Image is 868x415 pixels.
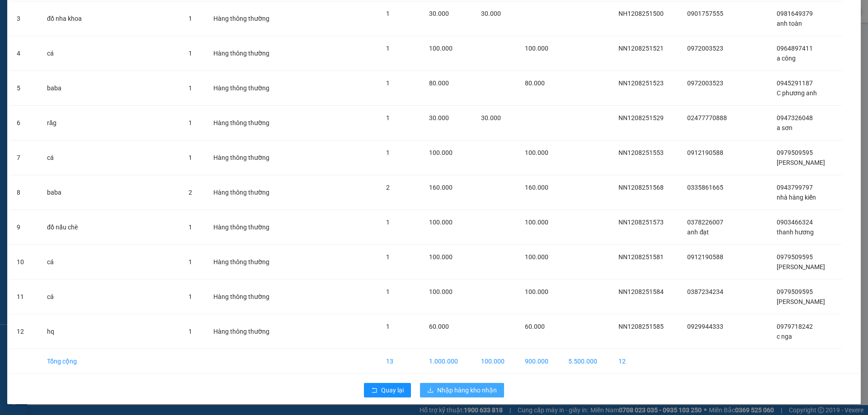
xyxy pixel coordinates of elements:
[777,124,793,131] span: a sơn
[687,45,723,52] span: 0972003523
[422,349,473,374] td: 1.000.000
[9,245,40,280] td: 10
[189,50,192,57] span: 1
[777,298,825,305] span: [PERSON_NAME]
[40,210,181,245] td: đồ nấu chè
[386,114,390,121] span: 1
[429,45,453,52] span: 100.000
[525,253,548,261] span: 100.000
[429,149,453,156] span: 100.000
[386,253,390,261] span: 1
[9,280,40,314] td: 11
[206,175,288,210] td: Hàng thông thường
[9,71,40,106] td: 5
[40,280,181,314] td: cá
[206,314,288,349] td: Hàng thông thường
[429,114,449,121] span: 30.000
[189,119,192,126] span: 1
[9,140,40,175] td: 7
[687,79,723,87] span: 0972003523
[687,253,723,261] span: 0912190588
[777,184,813,191] span: 0943799797
[386,79,390,87] span: 1
[777,79,813,87] span: 0945291187
[777,55,796,62] span: a công
[777,10,813,17] span: 0981649379
[40,71,181,106] td: baba
[386,149,390,156] span: 1
[206,1,288,36] td: Hàng thông thường
[687,288,723,295] span: 0387234234
[687,149,723,156] span: 0912190588
[386,184,390,191] span: 2
[206,71,288,106] td: Hàng thông thường
[40,314,181,349] td: hq
[687,184,723,191] span: 0335861665
[525,45,548,52] span: 100.000
[618,149,664,156] span: NN1208251553
[611,349,680,374] td: 12
[386,45,390,52] span: 1
[687,114,727,121] span: 02477770888
[189,15,192,22] span: 1
[777,323,813,330] span: 0979718242
[777,45,813,52] span: 0964897411
[777,114,813,121] span: 0947326048
[429,323,449,330] span: 60.000
[525,149,548,156] span: 100.000
[206,210,288,245] td: Hàng thông thường
[9,1,40,36] td: 3
[206,140,288,175] td: Hàng thông thường
[40,140,181,175] td: cá
[777,288,813,295] span: 0979509595
[189,84,192,92] span: 1
[618,219,664,226] span: NN1208251573
[189,189,192,196] span: 2
[40,1,181,36] td: đồ nha khoa
[386,219,390,226] span: 1
[189,293,192,300] span: 1
[687,10,723,17] span: 0901757555
[687,219,723,226] span: 0378226007
[40,245,181,280] td: cá
[474,349,518,374] td: 100.000
[40,36,181,71] td: cá
[777,333,792,340] span: c nga
[9,36,40,71] td: 4
[189,328,192,335] span: 1
[429,79,449,87] span: 80.000
[9,106,40,140] td: 6
[40,175,181,210] td: baba
[481,114,501,121] span: 30.000
[420,383,504,397] button: downloadNhập hàng kho nhận
[9,314,40,349] td: 12
[9,175,40,210] td: 8
[189,224,192,231] span: 1
[777,159,825,166] span: [PERSON_NAME]
[371,387,377,394] span: rollback
[379,349,422,374] td: 13
[189,154,192,161] span: 1
[618,45,664,52] span: NN1208251521
[777,89,817,97] span: C phương anh
[777,20,802,27] span: anh toàn
[687,323,723,330] span: 0929944333
[429,10,449,17] span: 30.000
[777,263,825,270] span: [PERSON_NAME]
[777,253,813,261] span: 0979509595
[427,387,434,394] span: download
[40,349,181,374] td: Tổng cộng
[525,79,545,87] span: 80.000
[618,79,664,87] span: NN1208251523
[618,323,664,330] span: NN1208251585
[429,288,453,295] span: 100.000
[525,323,545,330] span: 60.000
[525,219,548,226] span: 100.000
[777,194,816,201] span: nhà hàng kiến
[618,10,664,17] span: NH1208251500
[206,280,288,314] td: Hàng thông thường
[777,228,814,236] span: thanh hương
[525,288,548,295] span: 100.000
[386,288,390,295] span: 1
[618,253,664,261] span: NN1208251581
